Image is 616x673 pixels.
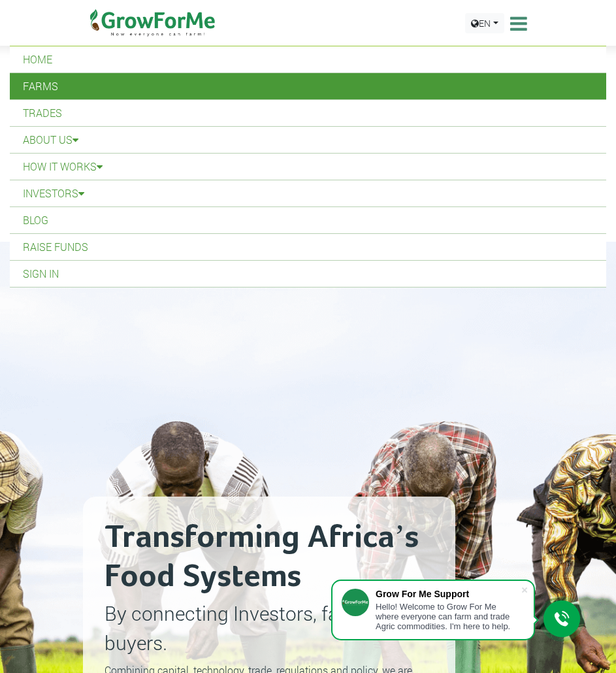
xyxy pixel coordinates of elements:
[10,261,606,287] a: Sign In
[376,602,521,631] div: Hello! Welcome to Grow For Me where everyone can farm and trade Agric commodities. I'm here to help.
[376,589,521,599] div: Grow For Me Support
[105,518,434,597] h2: Transforming Africa’s Food Systems
[10,154,606,180] a: How it Works
[10,180,606,206] a: Investors
[10,100,606,126] a: Trades
[465,13,504,33] a: EN
[10,207,606,233] a: Blog
[10,46,606,73] a: Home
[10,127,606,153] a: About Us
[10,73,606,99] a: Farms
[10,234,606,260] a: Raise Funds
[105,599,434,657] p: By connecting Investors, farmers and buyers.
